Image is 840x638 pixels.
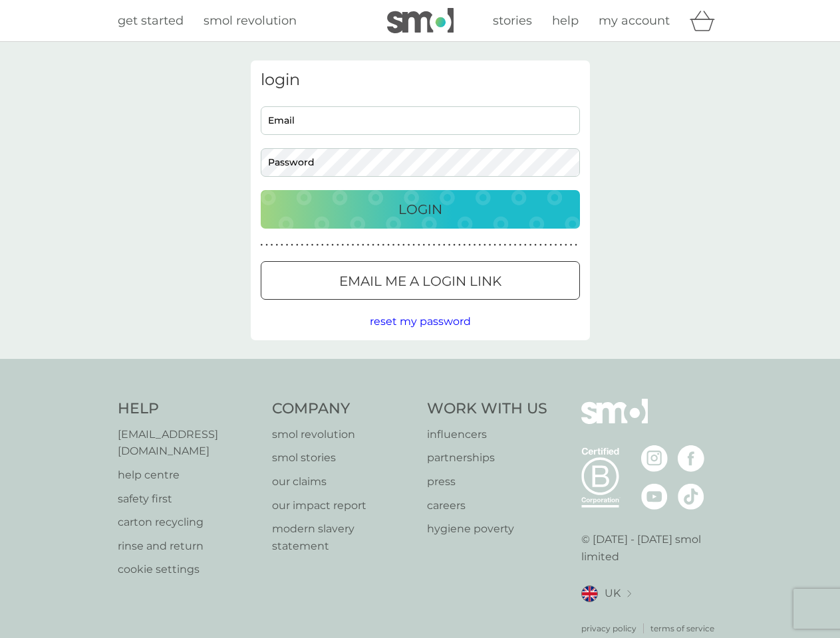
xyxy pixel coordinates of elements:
[311,242,314,249] p: ●
[453,242,456,249] p: ●
[382,242,385,249] p: ●
[427,399,547,419] h4: Work With Us
[272,449,414,467] a: smol stories
[118,399,259,419] h4: Help
[362,242,364,249] p: ●
[367,242,370,249] p: ●
[493,242,496,249] p: ●
[286,242,289,249] p: ●
[464,242,466,249] p: ●
[493,13,532,28] span: stories
[641,483,668,510] img: visit the smol Youtube page
[331,242,334,249] p: ●
[458,242,461,249] p: ●
[118,11,184,31] a: get started
[519,242,521,249] p: ●
[678,445,704,472] img: visit the smol Facebook page
[427,497,547,514] a: careers
[316,242,319,249] p: ●
[265,242,268,249] p: ●
[552,13,579,28] span: help
[204,13,297,28] span: smol revolution
[272,497,414,514] a: our impact report
[342,242,345,249] p: ●
[118,561,259,578] a: cookie settings
[509,242,511,249] p: ●
[352,242,354,249] p: ●
[272,520,414,554] a: modern slavery statement
[272,399,414,419] h4: Company
[581,622,636,635] p: privacy policy
[291,242,293,249] p: ●
[402,242,405,249] p: ●
[489,242,491,249] p: ●
[261,190,580,229] button: Login
[427,426,547,443] a: influencers
[534,242,537,249] p: ●
[478,242,481,249] p: ●
[118,490,259,508] a: safety first
[272,473,414,490] a: our claims
[408,242,410,249] p: ●
[570,242,573,249] p: ●
[118,467,259,484] a: help centre
[301,242,304,249] p: ●
[118,538,259,555] a: rinse and return
[387,242,390,249] p: ●
[261,70,580,90] h3: login
[474,242,476,249] p: ●
[690,7,723,34] div: basket
[272,426,414,443] a: smol revolution
[337,242,339,249] p: ●
[377,242,380,249] p: ●
[271,242,273,249] p: ●
[339,270,501,292] p: Email me a login link
[627,590,631,597] img: select a new location
[514,242,517,249] p: ●
[281,242,283,249] p: ●
[412,242,415,249] p: ●
[524,242,527,249] p: ●
[118,426,259,460] a: [EMAIL_ADDRESS][DOMAIN_NAME]
[539,242,542,249] p: ●
[443,242,446,249] p: ●
[529,242,532,249] p: ●
[678,483,704,510] img: visit the smol Tiktok page
[555,242,557,249] p: ●
[428,242,430,249] p: ●
[575,242,577,249] p: ●
[372,242,374,249] p: ●
[118,514,259,531] p: carton recycling
[605,585,621,602] span: UK
[427,449,547,467] a: partnerships
[118,13,184,28] span: get started
[484,242,486,249] p: ●
[438,242,440,249] p: ●
[427,473,547,490] a: press
[650,622,714,635] a: terms of service
[370,313,471,330] button: reset my password
[397,242,400,249] p: ●
[641,445,668,472] img: visit the smol Instagram page
[545,242,547,249] p: ●
[448,242,451,249] p: ●
[599,13,670,28] span: my account
[504,242,507,249] p: ●
[499,242,501,249] p: ●
[296,242,299,249] p: ●
[427,520,547,538] p: hygiene poverty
